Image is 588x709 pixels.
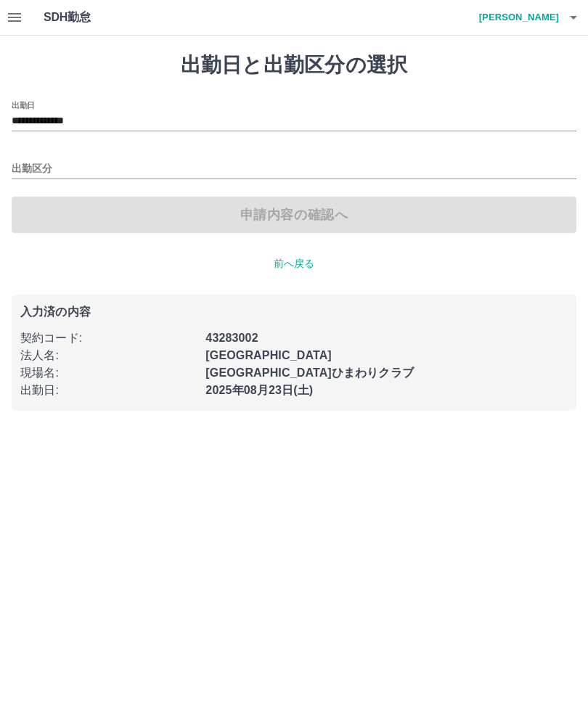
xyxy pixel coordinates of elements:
p: 契約コード : [20,329,197,347]
b: 43283002 [205,332,258,344]
h1: 出勤日と出勤区分の選択 [12,53,576,78]
p: 現場名 : [20,364,197,382]
p: 入力済の内容 [20,306,568,318]
b: 2025年08月23日(土) [205,384,313,396]
p: 出勤日 : [20,382,197,399]
label: 出勤日 [12,99,35,110]
b: [GEOGRAPHIC_DATA]ひまわりクラブ [205,366,414,379]
p: 法人名 : [20,347,197,364]
b: [GEOGRAPHIC_DATA] [205,349,332,361]
p: 前へ戻る [12,256,576,271]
